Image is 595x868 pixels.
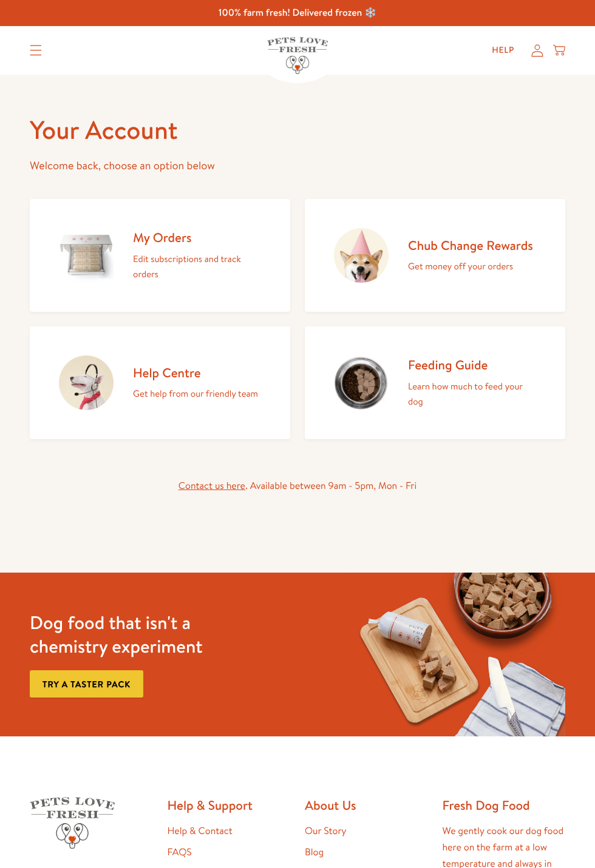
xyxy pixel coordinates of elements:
img: Pets Love Fresh [30,797,115,849]
p: Welcome back, choose an option below [30,156,565,175]
a: Blog [305,846,324,859]
h2: Fresh Dog Food [443,797,566,813]
p: Edit subscriptions and track orders [133,251,261,282]
img: Pets Love Fresh [267,37,328,74]
h2: Help & Support [168,797,291,813]
a: My Orders Edit subscriptions and track orders [30,199,290,312]
h2: Help Centre [133,365,258,381]
a: FAQS [168,846,192,859]
a: Chub Change Rewards Get money off your orders [305,199,565,312]
a: Help [482,38,524,62]
p: Get money off your orders [408,258,533,274]
div: . Available between 9am - 5pm, Mon - Fri [30,478,565,494]
img: Fussy [348,573,565,736]
a: Our Story [305,824,347,838]
a: Try a taster pack [30,670,143,698]
h2: Chub Change Rewards [408,237,533,254]
p: Learn how much to feed your dog [408,378,536,409]
a: Feeding Guide Learn how much to feed your dog [305,326,565,439]
h2: About Us [305,797,428,813]
h2: My Orders [133,229,261,246]
summary: Translation missing: en.sections.header.menu [20,35,52,66]
h1: Your Account [30,113,565,147]
h3: Dog food that isn't a chemistry experiment [30,611,247,658]
p: Get help from our friendly team [133,386,258,402]
a: Help & Contact [168,824,233,838]
a: Contact us here [178,479,245,493]
a: Help Centre Get help from our friendly team [30,326,290,439]
h2: Feeding Guide [408,357,536,373]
